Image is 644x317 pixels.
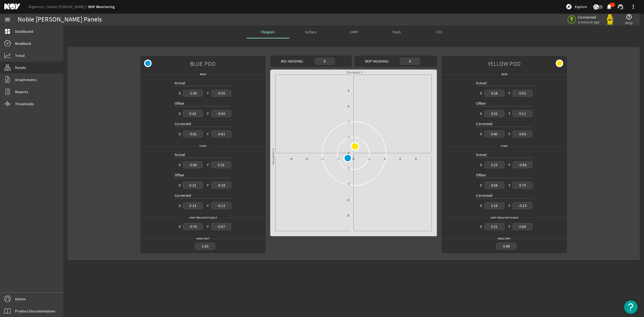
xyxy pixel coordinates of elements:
[15,53,25,58] span: Trend
[211,90,231,96] div: -0.30
[496,243,517,249] div: 0.88
[15,41,31,46] span: Readback
[499,72,510,77] span: Riser
[194,236,212,241] span: Resultant
[508,203,510,208] div: Y
[47,4,88,9] a: Noble [PERSON_NAME]
[15,65,26,70] span: Panels
[484,202,504,209] div: 0.19
[617,3,624,10] mat-icon: support_agent
[480,111,482,116] div: X
[305,157,308,161] text: -6
[348,105,349,108] text: 6
[578,15,601,20] span: Connected
[211,223,231,230] div: -0.67
[487,215,521,220] span: Joint Resultant Angle
[484,90,504,96] div: 0.18
[513,161,533,168] div: -0.98
[183,110,203,117] div: 0.42
[183,182,203,188] div: 0.21
[399,157,401,161] text: 6
[484,161,504,168] div: 0.15
[348,89,349,92] text: 8
[175,81,185,85] span: Actual
[207,131,209,137] div: Y
[400,58,420,64] div: 0
[513,202,533,209] div: -0.23
[488,58,521,70] span: YELLOW POD
[508,162,510,167] div: Y
[15,101,34,107] span: Thresholds
[175,152,185,157] span: Actual
[480,183,482,188] div: X
[175,101,185,106] span: Offset
[195,243,215,249] div: 1.00
[480,131,482,137] div: X
[15,296,26,302] span: Admin
[605,14,615,25] img: Yellowpod.svg
[563,2,589,11] button: Explore
[508,183,510,188] div: Y
[415,157,416,161] text: 8
[183,161,203,168] div: -0.08
[272,59,312,64] div: Rig Heading:
[175,121,191,126] span: Corrected
[305,30,317,34] span: Surface
[207,224,209,229] div: Y
[15,77,36,82] span: Attachments
[183,202,203,209] div: 0.13
[627,0,640,13] button: more_vert
[480,203,482,208] div: X
[508,224,510,229] div: Y
[476,193,492,198] span: Corrected
[513,110,533,117] div: 0.11
[508,131,510,137] div: Y
[179,203,181,208] div: X
[347,71,363,74] text: Resultant Y
[207,203,209,208] div: Y
[179,224,181,229] div: X
[513,223,533,230] div: 0.86
[183,223,203,230] div: -0.74
[179,162,181,167] div: X
[15,89,28,94] span: Reports
[578,20,601,24] span: a minute ago
[484,182,504,188] div: 0.04
[348,120,349,123] text: 4
[484,223,504,230] div: 0.21
[480,90,482,96] div: X
[321,157,324,161] text: -4
[211,161,231,168] div: 0.15
[495,236,513,241] span: Resultant
[436,30,443,34] span: CCC
[179,90,181,96] div: X
[207,90,209,96] div: Y
[190,58,216,70] span: BLUE POD
[272,148,275,165] text: Resultant X
[175,193,191,198] span: Corrected
[476,81,487,85] span: Actual
[476,101,486,106] span: Offset
[625,20,633,25] span: Help
[392,30,401,34] span: Stack
[476,173,486,177] span: Offset
[4,16,11,23] mat-icon: menu
[480,224,482,229] div: X
[207,111,209,116] div: Y
[211,130,231,137] div: -0.81
[183,130,203,137] div: -0.61
[211,182,231,188] div: -0.28
[211,202,231,209] div: -0.13
[513,130,533,137] div: 0.63
[357,59,398,64] div: BOP Heading:
[484,110,504,117] div: 0.22
[179,111,181,116] div: X
[183,90,203,96] div: -1.03
[508,111,510,116] div: Y
[175,173,185,177] span: Offset
[4,28,11,35] mat-icon: dashboard
[197,72,209,77] span: Riser
[508,90,510,96] div: Y
[207,183,209,188] div: Y
[186,215,220,220] span: Joint Resultant Angle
